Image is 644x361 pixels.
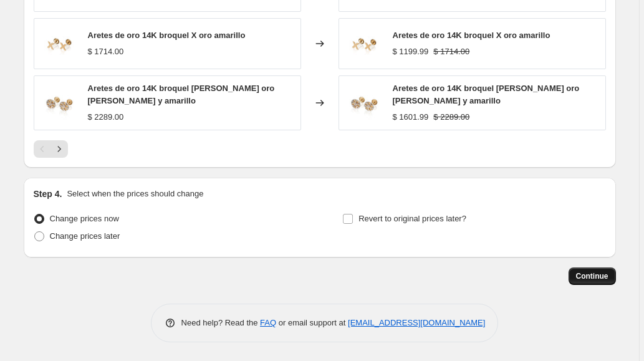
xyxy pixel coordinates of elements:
strike: $ 2289.00 [433,111,469,123]
div: $ 1714.00 [88,46,124,58]
span: Change prices later [50,231,120,241]
h2: Step 4. [34,188,62,200]
span: Revert to original prices later? [358,214,466,223]
span: Need help? Read the [181,318,261,327]
button: Continue [569,267,616,285]
img: Aretes-de-oro-14K-broquel-X-oro-amarillo-GIALLO-JEWELRY-GIALLO-JEWELRY-2073283_80x.jpg [345,25,383,62]
a: FAQ [260,318,276,327]
span: or email support at [276,318,348,327]
img: Aretes-de-oro-14K-broquel-X-oro-amarillo-GIALLO-JEWELRY-GIALLO-JEWELRY-2073283_80x.jpg [41,25,78,62]
div: $ 1601.99 [393,111,429,123]
span: Aretes de oro 14K broquel X oro amarillo [393,31,550,40]
span: Aretes de oro 14K broquel X oro amarillo [88,31,246,40]
img: Aretes-de-oro-14K-broquel-Flor-y-hojas-oro-blanco-y-amarillo-GIALLO-JEWELRY-GIALLO-JEWELRY-207396... [345,84,383,122]
div: $ 2289.00 [88,111,124,123]
span: Aretes de oro 14K broquel [PERSON_NAME] oro [PERSON_NAME] y amarillo [393,84,580,105]
p: Select when the prices should change [67,188,203,200]
a: [EMAIL_ADDRESS][DOMAIN_NAME] [348,318,485,327]
span: Change prices now [50,214,119,223]
span: Aretes de oro 14K broquel [PERSON_NAME] oro [PERSON_NAME] y amarillo [88,84,275,105]
button: Next [50,140,68,158]
nav: Pagination [34,140,68,158]
strike: $ 1714.00 [433,46,469,58]
img: Aretes-de-oro-14K-broquel-Flor-y-hojas-oro-blanco-y-amarillo-GIALLO-JEWELRY-GIALLO-JEWELRY-207396... [41,84,78,122]
span: Continue [576,271,608,281]
div: $ 1199.99 [393,46,429,58]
